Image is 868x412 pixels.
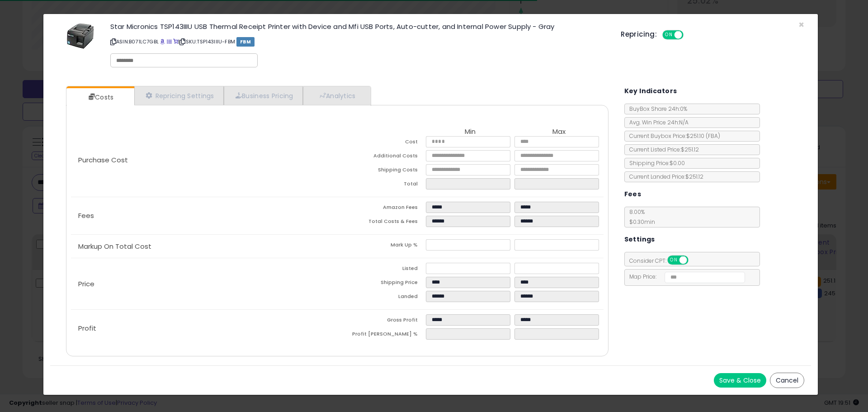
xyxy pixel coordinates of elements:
[625,105,687,113] span: BuyBox Share 24h: 0%
[337,291,426,305] td: Landed
[236,37,255,47] span: FBM
[714,373,766,388] button: Save & Close
[167,38,172,45] a: All offer listings
[173,38,178,45] a: Your listing only
[687,256,701,264] span: OFF
[337,263,426,277] td: Listed
[71,243,337,250] p: Markup On Total Cost
[66,88,133,106] a: Costs
[224,86,303,105] a: Business Pricing
[625,146,699,153] span: Current Listed Price: $251.12
[625,118,689,126] span: Avg. Win Price 24h: N/A
[706,132,720,140] span: ( FBA )
[110,34,607,49] p: ASIN: B071LC7GBL | SKU: TSP143IIIU-FBM
[160,38,165,45] a: BuyBox page
[134,86,224,105] a: Repricing Settings
[71,325,337,332] p: Profit
[624,189,642,200] h5: Fees
[110,23,607,30] h3: Star Micronics TSP143IIIU USB Thermal Receipt Printer with Device and Mfi USB Ports, Auto-cutter,...
[798,18,804,31] span: ×
[625,257,700,265] span: Consider CPT:
[625,132,720,140] span: Current Buybox Price:
[71,156,337,164] p: Purchase Cost
[682,31,697,39] span: OFF
[337,277,426,291] td: Shipping Price
[337,136,426,150] td: Cost
[71,280,337,288] p: Price
[621,31,657,38] h5: Repricing:
[663,31,675,39] span: ON
[426,128,514,136] th: Min
[624,85,677,97] h5: Key Indicators
[337,178,426,192] td: Total
[668,256,679,264] span: ON
[303,86,370,105] a: Analytics
[770,373,804,388] button: Cancel
[67,23,94,49] img: 41ram0F6lBL._SL60_.jpg
[337,202,426,216] td: Amazon Fees
[624,234,655,245] h5: Settings
[337,150,426,164] td: Additional Costs
[71,212,337,219] p: Fees
[625,273,745,280] span: Map Price:
[625,208,655,226] span: 8.00 %
[337,216,426,230] td: Total Costs & Fees
[337,314,426,328] td: Gross Profit
[625,159,685,167] span: Shipping Price: $0.00
[337,328,426,342] td: Profit [PERSON_NAME] %
[337,164,426,178] td: Shipping Costs
[625,218,655,226] span: $0.30 min
[514,128,603,136] th: Max
[337,239,426,253] td: Mark Up %
[686,132,720,140] span: $251.10
[625,173,703,180] span: Current Landed Price: $251.12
